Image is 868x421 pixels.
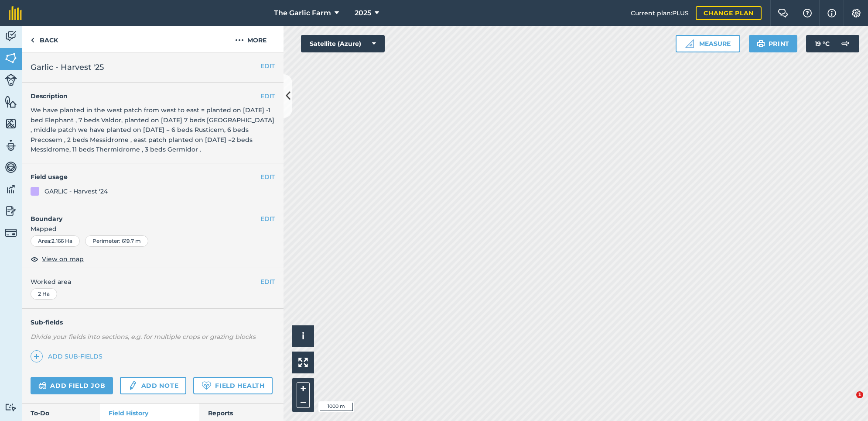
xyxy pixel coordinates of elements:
[778,9,788,17] img: Two speech bubbles overlapping with the left bubble in the forefront
[31,91,275,101] h4: Description
[42,254,84,264] span: View on map
[5,139,17,152] img: svg+xml;base64,PD94bWwgdmVyc2lvbj0iMS4wIiBlbmNvZGluZz0idXRmLTgiPz4KPCEtLSBHZW5lcmF0b3I6IEFkb2JlIE...
[856,391,863,398] span: 1
[297,382,310,395] button: +
[34,351,40,362] img: svg+xml;base64,PHN2ZyB4bWxucz0iaHR0cDovL3d3dy53My5vcmcvMjAwMC9zdmciIHdpZHRoPSIxNCIgaGVpZ2h0PSIyNC...
[193,377,272,394] a: Field Health
[274,8,331,18] span: The Garlic Farm
[44,186,108,196] div: GARLIC - Harvest '24
[749,35,798,52] button: Print
[297,395,310,408] button: –
[260,277,275,286] button: EDIT
[827,8,836,18] img: svg+xml;base64,PHN2ZyB4bWxucz0iaHR0cDovL3d3dy53My5vcmcvMjAwMC9zdmciIHdpZHRoPSIxNyIgaGVpZ2h0PSIxNy...
[31,35,34,45] img: svg+xml;base64,PHN2ZyB4bWxucz0iaHR0cDovL3d3dy53My5vcmcvMjAwMC9zdmciIHdpZHRoPSI5IiBoZWlnaHQ9IjI0Ii...
[260,91,275,101] button: EDIT
[31,377,113,394] a: Add field job
[31,61,104,73] span: Garlic - Harvest '25
[260,214,275,224] button: EDIT
[301,35,385,52] button: Satellite (Azure)
[31,254,84,264] button: View on map
[22,224,284,234] span: Mapped
[302,331,304,342] span: i
[5,161,17,174] img: svg+xml;base64,PD94bWwgdmVyc2lvbj0iMS4wIiBlbmNvZGluZz0idXRmLTgiPz4KPCEtLSBHZW5lcmF0b3I6IEFkb2JlIE...
[298,358,308,367] img: Four arrows, one pointing top left, one top right, one bottom right and the last bottom left
[837,35,854,52] img: svg+xml;base64,PD94bWwgdmVyc2lvbj0iMS4wIiBlbmNvZGluZz0idXRmLTgiPz4KPCEtLSBHZW5lcmF0b3I6IEFkb2JlIE...
[685,39,694,48] img: Ruler icon
[696,6,762,20] a: Change plan
[38,380,47,391] img: svg+xml;base64,PD94bWwgdmVyc2lvbj0iMS4wIiBlbmNvZGluZz0idXRmLTgiPz4KPCEtLSBHZW5lcmF0b3I6IEFkb2JlIE...
[355,8,371,18] span: 2025
[22,26,67,52] a: Back
[120,377,186,394] a: Add note
[5,74,17,86] img: svg+xml;base64,PD94bWwgdmVyc2lvbj0iMS4wIiBlbmNvZGluZz0idXRmLTgiPz4KPCEtLSBHZW5lcmF0b3I6IEFkb2JlIE...
[757,38,765,49] img: svg+xml;base64,PHN2ZyB4bWxucz0iaHR0cDovL3d3dy53My5vcmcvMjAwMC9zdmciIHdpZHRoPSIxOSIgaGVpZ2h0PSIyNC...
[5,403,17,411] img: svg+xml;base64,PD94bWwgdmVyc2lvbj0iMS4wIiBlbmNvZGluZz0idXRmLTgiPz4KPCEtLSBHZW5lcmF0b3I6IEFkb2JlIE...
[676,35,740,52] button: Measure
[851,9,861,17] img: A cog icon
[31,277,275,286] span: Worked area
[31,106,274,153] span: We have planted in the west patch from west to east = planted on [DATE] -1 bed Elephant , 7 beds ...
[31,288,57,300] div: 2 Ha
[5,95,17,108] img: svg+xml;base64,PHN2ZyB4bWxucz0iaHR0cDovL3d3dy53My5vcmcvMjAwMC9zdmciIHdpZHRoPSI1NiIgaGVpZ2h0PSI2MC...
[806,35,859,52] button: 19 °C
[5,227,17,239] img: svg+xml;base64,PD94bWwgdmVyc2lvbj0iMS4wIiBlbmNvZGluZz0idXRmLTgiPz4KPCEtLSBHZW5lcmF0b3I6IEFkb2JlIE...
[838,391,859,412] iframe: Intercom live chat
[85,235,148,247] div: Perimeter : 619.7 m
[31,172,260,182] h4: Field usage
[631,8,689,18] span: Current plan : PLUS
[218,26,284,52] button: More
[815,35,830,52] span: 19 ° C
[31,235,80,247] div: Area : 2.166 Ha
[5,52,17,65] img: svg+xml;base64,PHN2ZyB4bWxucz0iaHR0cDovL3d3dy53My5vcmcvMjAwMC9zdmciIHdpZHRoPSI1NiIgaGVpZ2h0PSI2MC...
[31,254,38,264] img: svg+xml;base64,PHN2ZyB4bWxucz0iaHR0cDovL3d3dy53My5vcmcvMjAwMC9zdmciIHdpZHRoPSIxOCIgaGVpZ2h0PSIyNC...
[128,380,137,391] img: svg+xml;base64,PD94bWwgdmVyc2lvbj0iMS4wIiBlbmNvZGluZz0idXRmLTgiPz4KPCEtLSBHZW5lcmF0b3I6IEFkb2JlIE...
[260,61,275,71] button: EDIT
[260,172,275,182] button: EDIT
[292,325,314,347] button: i
[5,30,17,43] img: svg+xml;base64,PD94bWwgdmVyc2lvbj0iMS4wIiBlbmNvZGluZz0idXRmLTgiPz4KPCEtLSBHZW5lcmF0b3I6IEFkb2JlIE...
[22,317,284,327] h4: Sub-fields
[31,333,256,341] em: Divide your fields into sections, e.g. for multiple crops or grazing blocks
[5,204,17,217] img: svg+xml;base64,PD94bWwgdmVyc2lvbj0iMS4wIiBlbmNvZGluZz0idXRmLTgiPz4KPCEtLSBHZW5lcmF0b3I6IEFkb2JlIE...
[5,183,17,196] img: svg+xml;base64,PD94bWwgdmVyc2lvbj0iMS4wIiBlbmNvZGluZz0idXRmLTgiPz4KPCEtLSBHZW5lcmF0b3I6IEFkb2JlIE...
[9,6,22,20] img: fieldmargin Logo
[235,35,244,45] img: svg+xml;base64,PHN2ZyB4bWxucz0iaHR0cDovL3d3dy53My5vcmcvMjAwMC9zdmciIHdpZHRoPSIyMCIgaGVpZ2h0PSIyNC...
[22,205,260,224] h4: Boundary
[802,9,813,17] img: A question mark icon
[31,350,106,362] a: Add sub-fields
[5,117,17,130] img: svg+xml;base64,PHN2ZyB4bWxucz0iaHR0cDovL3d3dy53My5vcmcvMjAwMC9zdmciIHdpZHRoPSI1NiIgaGVpZ2h0PSI2MC...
